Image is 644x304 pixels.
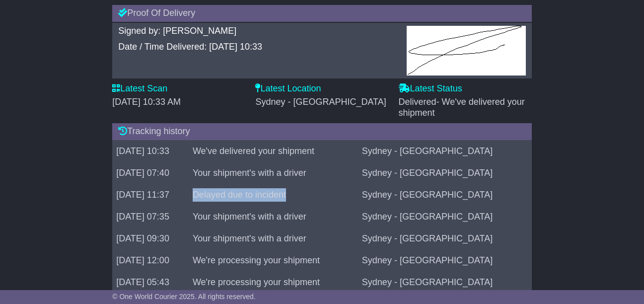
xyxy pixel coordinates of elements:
span: - We've delivered your shipment [399,97,525,118]
td: Sydney - [GEOGRAPHIC_DATA] [358,271,532,293]
td: Your shipment's with a driver [189,228,358,249]
label: Latest Location [255,83,321,94]
td: Sydney - [GEOGRAPHIC_DATA] [358,184,532,206]
div: Date / Time Delivered: [DATE] 10:33 [118,42,397,53]
div: Signed by: [PERSON_NAME] [118,26,397,37]
td: [DATE] 12:00 [112,249,189,271]
div: Proof Of Delivery [112,5,532,22]
td: Delayed due to incident [189,184,358,206]
td: Sydney - [GEOGRAPHIC_DATA] [358,162,532,184]
label: Latest Status [399,83,462,94]
td: We've delivered your shipment [189,140,358,162]
td: [DATE] 10:33 [112,140,189,162]
td: Your shipment's with a driver [189,162,358,184]
td: Sydney - [GEOGRAPHIC_DATA] [358,228,532,249]
span: Sydney - [GEOGRAPHIC_DATA] [255,97,386,107]
td: [DATE] 09:30 [112,228,189,249]
span: [DATE] 10:33 AM [112,97,181,107]
div: Tracking history [112,123,532,140]
label: Latest Scan [112,83,167,94]
span: © One World Courier 2025. All rights reserved. [112,293,256,301]
td: Sydney - [GEOGRAPHIC_DATA] [358,249,532,271]
td: [DATE] 05:43 [112,271,189,293]
span: Delivered [399,97,525,118]
td: [DATE] 07:35 [112,206,189,228]
td: [DATE] 11:37 [112,184,189,206]
td: Sydney - [GEOGRAPHIC_DATA] [358,206,532,228]
td: [DATE] 07:40 [112,162,189,184]
td: Sydney - [GEOGRAPHIC_DATA] [358,140,532,162]
td: Your shipment's with a driver [189,206,358,228]
td: We're processing your shipment [189,249,358,271]
img: GetPodImagePublic [407,26,526,76]
td: We're processing your shipment [189,271,358,293]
